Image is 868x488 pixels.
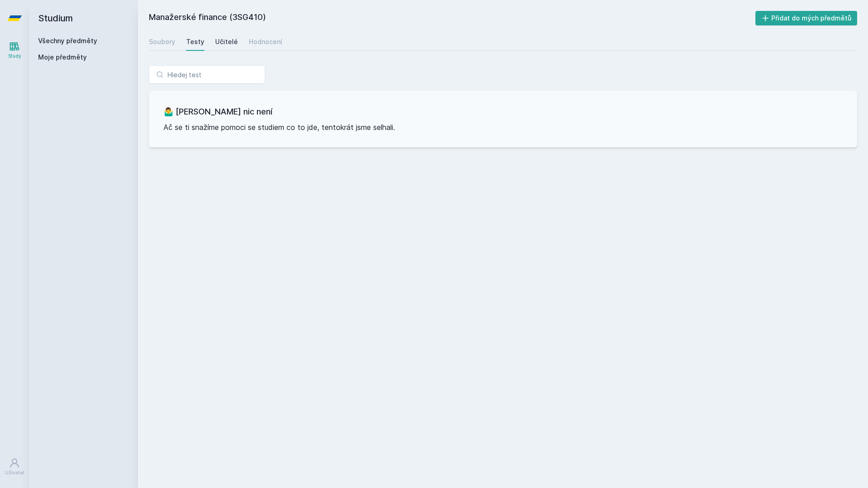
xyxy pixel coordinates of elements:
[8,53,21,60] div: Study
[149,37,175,46] div: Soubory
[163,105,843,118] h3: 🤷‍♂️ [PERSON_NAME] nic není
[149,33,175,51] a: Soubory
[249,33,282,51] a: Hodnocení
[186,37,204,46] div: Testy
[38,37,97,45] a: Všechny předměty
[149,65,265,84] input: Hledej test
[163,122,843,133] p: Ač se ti snažíme pomoci se studiem co to jde, tentokrát jsme selhali.
[249,37,282,46] div: Hodnocení
[2,36,27,64] a: Study
[215,37,238,46] div: Učitelé
[2,453,27,481] a: Uživatel
[38,53,87,62] span: Moje předměty
[215,33,238,51] a: Učitelé
[755,11,858,25] button: Přidat do mých předmětů
[5,469,24,476] div: Uživatel
[149,11,755,25] h2: Manažerské finance (3SG410)
[186,33,204,51] a: Testy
